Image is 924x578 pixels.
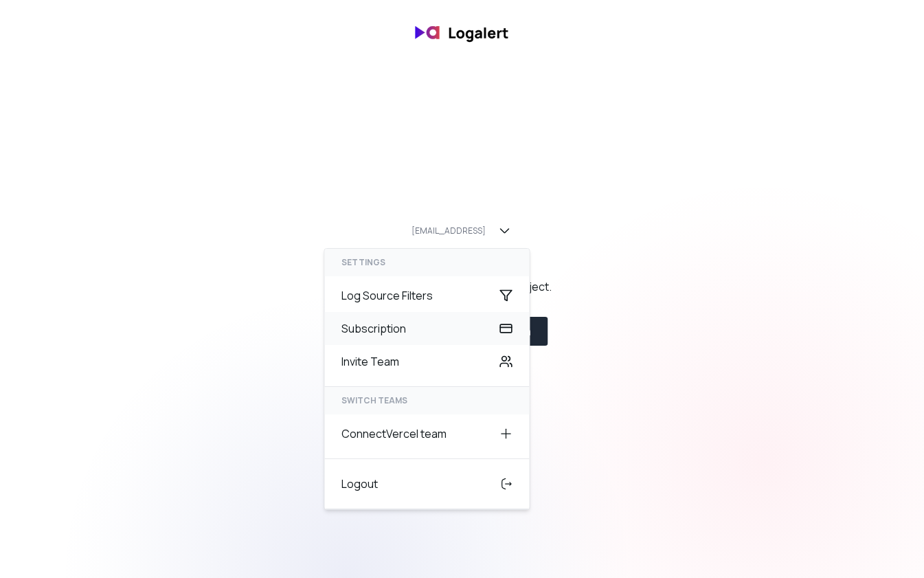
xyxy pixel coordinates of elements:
div: SWITCH TEAMS [325,387,530,414]
div: [EMAIL_ADDRESS] [412,225,486,236]
div: Subscription [325,312,530,345]
div: Logout [325,467,530,500]
button: [EMAIL_ADDRESS] [394,216,530,245]
img: banner logo [407,16,517,49]
div: Log Source Filters [325,279,530,312]
div: [EMAIL_ADDRESS] [324,248,530,510]
div: Connect Vercel team [325,417,530,450]
div: settings [325,249,530,276]
div: Invite Team [325,345,530,378]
